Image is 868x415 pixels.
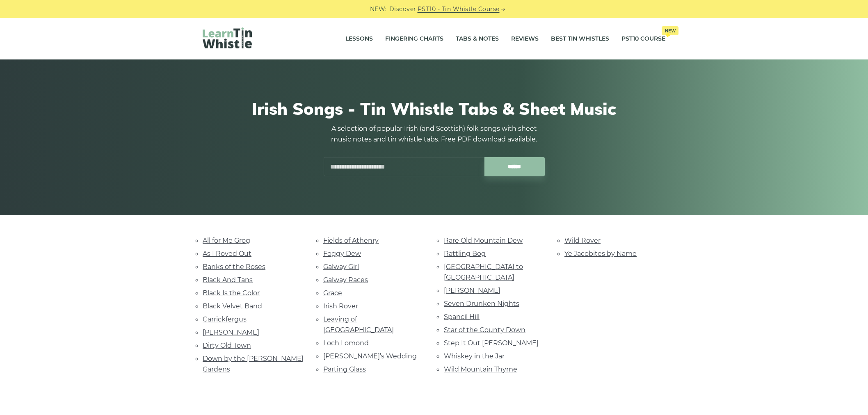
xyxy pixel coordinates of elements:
a: Spancil Hill [444,313,480,321]
a: Leaving of [GEOGRAPHIC_DATA] [323,315,394,334]
a: Reviews [511,29,539,49]
a: Star of the County Down [444,326,525,334]
a: [PERSON_NAME] [444,287,500,294]
a: Banks of the Roses [203,263,265,271]
h1: Irish Songs - Tin Whistle Tabs & Sheet Music [203,99,665,119]
a: Wild Rover [564,237,601,244]
a: [PERSON_NAME] [203,328,259,336]
a: Rare Old Mountain Dew [444,237,523,244]
a: Ye Jacobites by Name [564,250,637,258]
a: Seven Drunken Nights [444,300,519,308]
p: A selection of popular Irish (and Scottish) folk songs with sheet music notes and tin whistle tab... [323,123,545,145]
img: LearnTinWhistle.com [203,27,252,48]
a: PST10 CourseNew [621,29,665,49]
a: Galway Races [323,276,368,284]
a: Galway Girl [323,263,359,271]
a: Best Tin Whistles [551,29,609,49]
a: Loch Lomond [323,339,369,347]
a: Black And Tans [203,276,253,284]
a: Grace [323,289,342,297]
a: Dirty Old Town [203,342,251,349]
a: As I Roved Out [203,250,251,258]
a: Irish Rover [323,302,358,310]
a: [GEOGRAPHIC_DATA] to [GEOGRAPHIC_DATA] [444,263,523,281]
a: [PERSON_NAME]’s Wedding [323,352,417,360]
a: Fields of Athenry [323,237,379,244]
span: New [662,26,678,35]
a: Tabs & Notes [456,29,499,49]
a: Black Velvet Band [203,302,262,310]
a: Black Is the Color [203,289,260,297]
a: Foggy Dew [323,250,361,258]
a: Carrickfergus [203,315,247,323]
a: Step It Out [PERSON_NAME] [444,339,539,347]
a: Whiskey in the Jar [444,352,505,360]
a: Down by the [PERSON_NAME] Gardens [203,355,304,373]
a: Parting Glass [323,365,366,373]
a: Wild Mountain Thyme [444,365,517,373]
a: Lessons [345,29,373,49]
a: Fingering Charts [385,29,443,49]
a: Rattling Bog [444,250,486,258]
a: All for Me Grog [203,237,250,244]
